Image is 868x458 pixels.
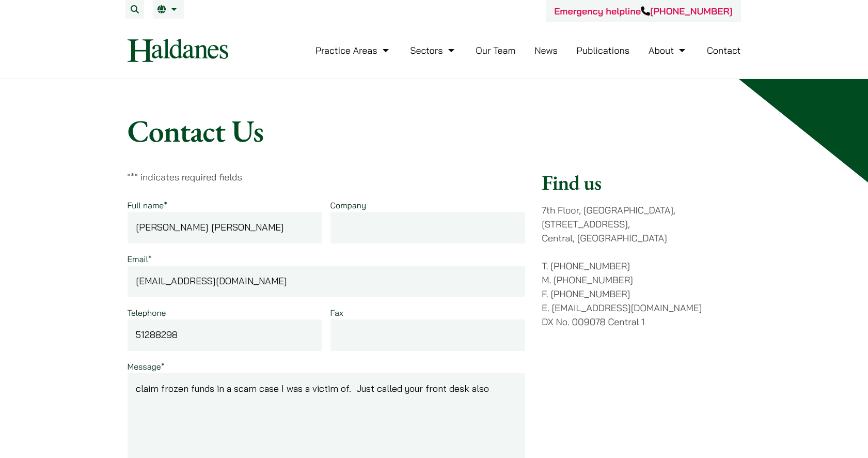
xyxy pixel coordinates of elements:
[330,308,343,318] label: Fax
[128,112,741,149] h1: Contact Us
[542,259,740,329] p: T. [PHONE_NUMBER] M. [PHONE_NUMBER] F. [PHONE_NUMBER] E. [EMAIL_ADDRESS][DOMAIN_NAME] DX No. 0090...
[534,44,558,56] a: News
[707,44,741,56] a: Contact
[330,200,367,210] label: Company
[542,170,740,195] h2: Find us
[128,254,152,264] label: Email
[128,308,166,318] label: Telephone
[128,361,165,372] label: Message
[315,44,391,56] a: Practice Areas
[128,170,526,184] p: " " indicates required fields
[476,44,515,56] a: Our Team
[410,44,456,56] a: Sectors
[554,5,732,17] a: Emergency helpline[PHONE_NUMBER]
[128,39,228,62] img: Logo of Haldanes
[577,44,630,56] a: Publications
[649,44,688,56] a: About
[542,203,740,245] p: 7th Floor, [GEOGRAPHIC_DATA], [STREET_ADDRESS], Central, [GEOGRAPHIC_DATA]
[157,5,180,13] a: EN
[128,200,168,210] label: Full name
